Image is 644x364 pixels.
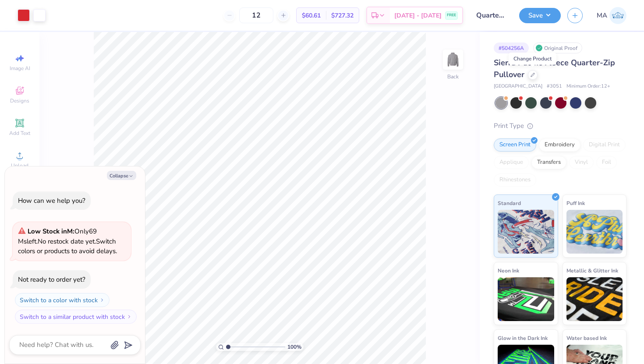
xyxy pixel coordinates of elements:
span: Sierra Pacific Fleece Quarter-Zip Pullover [494,57,615,80]
span: # 3051 [547,83,562,90]
span: Minimum Order: 12 + [566,83,610,90]
span: 100 % [287,343,301,351]
img: Switch to a color with stock [99,297,105,303]
span: Metallic & Glitter Ink [566,266,618,275]
span: MA [597,11,607,21]
img: Mahitha Anumola [609,7,626,24]
span: [DATE] - [DATE] [394,11,442,20]
div: Foil [596,156,617,169]
button: Collapse [107,171,136,180]
span: Add Text [9,130,30,137]
img: Back [444,51,462,68]
div: Screen Print [494,138,536,152]
img: Neon Ink [498,277,554,321]
div: Digital Print [583,138,626,152]
span: Standard [498,198,521,208]
div: Embroidery [539,138,580,152]
div: Not ready to order yet? [18,275,85,284]
span: Glow in the Dark Ink [498,333,548,343]
a: MA [597,7,626,24]
div: Vinyl [569,156,594,169]
div: Back [447,73,459,81]
span: $60.61 [302,11,321,20]
span: [GEOGRAPHIC_DATA] [494,83,542,90]
input: Untitled Design [470,7,513,24]
span: Neon Ink [498,266,519,275]
button: Save [519,8,561,23]
span: Only 69 Ms left. Switch colors or products to avoid delays. [18,227,117,255]
div: How can we help you? [18,196,85,205]
div: Change Product [509,53,556,65]
img: Puff Ink [566,210,623,254]
div: Applique [494,156,529,169]
div: # 504256A [494,42,529,53]
strong: Low Stock in M : [28,227,74,236]
span: Designs [10,97,29,104]
div: Transfers [531,156,566,169]
div: Original Proof [533,42,582,53]
span: FREE [447,12,456,18]
img: Switch to a similar product with stock [127,314,132,319]
span: Image AI [10,65,30,72]
div: Print Type [494,121,626,131]
span: $727.32 [331,11,354,20]
img: Metallic & Glitter Ink [566,277,623,321]
span: No restock date yet. [38,237,96,246]
span: Puff Ink [566,198,585,208]
span: Upload [11,162,28,169]
img: Standard [498,210,554,254]
input: – – [239,7,273,23]
span: Water based Ink [566,333,607,343]
button: Switch to a similar product with stock [15,310,137,324]
button: Switch to a color with stock [15,293,110,307]
div: Rhinestones [494,173,536,187]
